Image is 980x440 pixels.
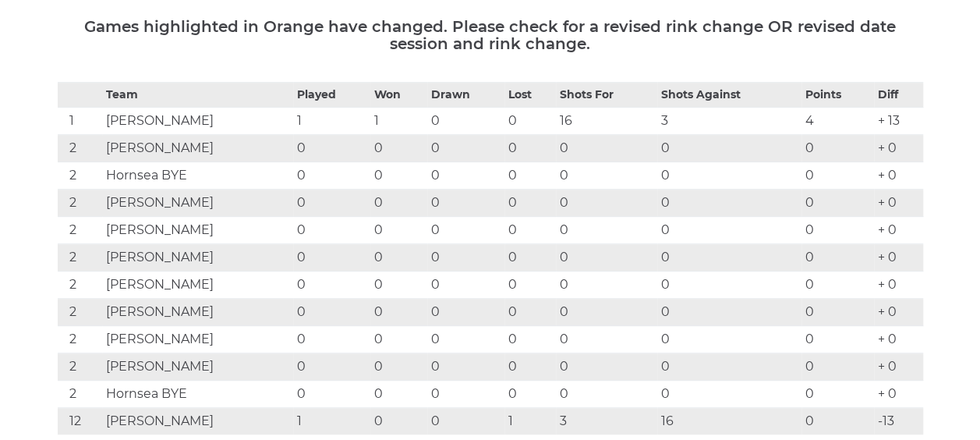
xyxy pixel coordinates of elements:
td: 2 [58,135,103,162]
td: 0 [556,326,657,353]
td: 2 [58,217,103,244]
td: 0 [504,190,556,217]
td: 0 [504,162,556,190]
td: 0 [370,353,427,381]
td: 0 [504,108,556,135]
td: 0 [657,271,801,299]
td: [PERSON_NAME] [102,408,292,435]
td: 16 [556,108,657,135]
td: 0 [427,299,504,326]
td: 0 [504,271,556,299]
td: 16 [657,408,801,435]
td: 2 [58,162,103,190]
td: 0 [370,162,427,190]
td: 0 [801,381,874,408]
td: 2 [58,353,103,381]
td: + 0 [874,135,923,162]
td: + 0 [874,381,923,408]
td: [PERSON_NAME] [102,326,292,353]
td: 0 [427,408,504,435]
td: 0 [293,326,370,353]
td: 0 [657,326,801,353]
td: 0 [293,299,370,326]
td: 0 [427,381,504,408]
td: 0 [556,299,657,326]
td: 1 [370,108,427,135]
td: 0 [427,353,504,381]
td: 0 [801,135,874,162]
th: Won [370,83,427,108]
td: 0 [293,217,370,244]
th: Points [801,83,874,108]
td: 0 [293,190,370,217]
td: 3 [657,108,801,135]
td: 0 [801,408,874,435]
td: + 0 [874,299,923,326]
th: Lost [504,83,556,108]
th: Shots For [556,83,657,108]
td: 0 [556,135,657,162]
td: 0 [801,190,874,217]
td: 0 [801,326,874,353]
td: 0 [293,162,370,190]
td: 0 [657,217,801,244]
h5: Games highlighted in Orange have changed. Please check for a revised rink change OR revised date ... [58,18,923,52]
td: 0 [801,244,874,271]
td: 1 [293,108,370,135]
td: [PERSON_NAME] [102,135,292,162]
td: 0 [427,162,504,190]
td: 0 [657,244,801,271]
td: [PERSON_NAME] [102,217,292,244]
td: 0 [370,299,427,326]
td: 0 [556,217,657,244]
td: 0 [504,244,556,271]
td: [PERSON_NAME] [102,108,292,135]
td: + 0 [874,271,923,299]
td: 1 [293,408,370,435]
td: 0 [370,190,427,217]
td: 3 [556,408,657,435]
td: 0 [370,326,427,353]
td: 0 [427,217,504,244]
td: 0 [556,190,657,217]
td: Hornsea BYE [102,162,292,190]
td: 2 [58,271,103,299]
td: + 0 [874,190,923,217]
th: Diff [874,83,923,108]
td: 0 [801,217,874,244]
td: -13 [874,408,923,435]
td: + 0 [874,326,923,353]
th: Played [293,83,370,108]
td: 0 [801,271,874,299]
td: 0 [370,244,427,271]
td: 0 [293,271,370,299]
td: 4 [801,108,874,135]
td: 0 [370,217,427,244]
td: Hornsea BYE [102,381,292,408]
td: 0 [556,381,657,408]
td: + 0 [874,162,923,190]
td: 0 [657,353,801,381]
td: 0 [427,271,504,299]
td: + 13 [874,108,923,135]
td: 0 [293,135,370,162]
td: 0 [293,381,370,408]
td: 0 [370,381,427,408]
td: 0 [427,135,504,162]
td: 0 [293,353,370,381]
td: 0 [657,135,801,162]
td: 0 [504,299,556,326]
td: 0 [504,135,556,162]
td: + 0 [874,244,923,271]
td: 0 [427,326,504,353]
td: 2 [58,381,103,408]
td: 0 [801,162,874,190]
td: 0 [504,353,556,381]
td: 0 [370,271,427,299]
td: 0 [556,353,657,381]
td: 0 [293,244,370,271]
td: 0 [427,244,504,271]
td: 0 [556,271,657,299]
td: 12 [58,408,103,435]
td: 2 [58,190,103,217]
